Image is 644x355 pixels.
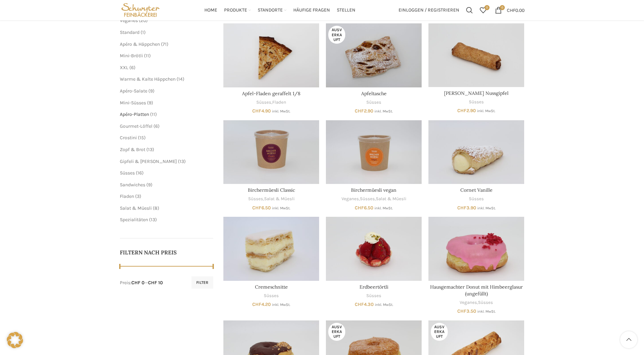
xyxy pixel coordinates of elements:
h5: Filtern nach Preis [120,249,214,256]
a: Cremeschnitte [223,217,319,280]
span: Mini-Brötli [120,53,143,59]
span: Ausverkauft [328,26,345,44]
a: Apfel-Fladen geraffelt 1/8 [242,90,300,97]
a: Süsses [360,196,375,202]
span: Stellen [337,7,355,14]
span: 8 [154,205,158,211]
a: Süsses [366,293,381,299]
span: Apéro & Häppchen [120,41,160,47]
span: Home [204,7,217,14]
bdi: 4.30 [355,301,374,307]
a: Cornet Vanille [428,120,524,184]
a: Einloggen / Registrieren [395,3,463,17]
small: inkl. MwSt. [477,109,495,113]
a: XXL [120,65,128,70]
bdi: 2.90 [355,108,373,114]
a: 0 CHF0.00 [492,3,528,17]
span: 9 [149,100,151,106]
span: CHF [355,301,364,307]
small: inkl. MwSt. [375,302,393,307]
a: Warme & Kalte Häppchen [120,76,176,82]
a: Site logo [120,7,162,13]
span: CHF [457,308,466,314]
div: Preis: — [120,279,163,286]
div: , [223,99,319,106]
a: Apfeltasche [361,90,387,97]
a: Standard [120,29,140,35]
span: Spezialitäten [120,217,148,223]
span: 1 [142,29,144,35]
span: Standorte [258,7,283,14]
a: Hausgemachter Donut mit Himbeerglasur (ungefüllt) [430,284,523,297]
span: Ausverkauft [328,323,345,341]
a: Sandwiches [120,182,145,188]
bdi: 3.50 [457,308,476,314]
a: Suchen [463,3,476,17]
bdi: 3.90 [457,205,476,211]
span: 13 [148,147,152,152]
button: Filter [191,276,213,289]
span: CHF [252,301,261,307]
span: 16 [137,170,142,176]
a: Cremeschnitte [255,284,288,290]
a: Fladen [272,99,286,106]
a: Fladen [120,193,134,199]
span: Gourmet-Löffel [120,123,152,129]
a: Birchermüesli vegan [326,120,422,184]
span: 9 [150,88,153,94]
a: Apéro-Platten [120,111,149,117]
span: 71 [163,41,167,47]
span: Einloggen / Registrieren [399,8,459,13]
a: Zopf & Brot [120,147,145,152]
bdi: 6.50 [355,205,373,211]
span: 0 [484,5,490,10]
bdi: 4.20 [252,301,271,307]
span: 11 [152,111,155,117]
span: CHF 0 [131,280,145,286]
bdi: 6.50 [252,205,271,211]
small: inkl. MwSt. [272,109,290,113]
a: Süsses [366,99,381,106]
span: 20 [141,18,146,23]
span: 14 [178,76,183,82]
div: , [223,196,319,202]
a: Erdbeertörtli [326,217,422,280]
small: inkl. MwSt. [374,206,393,210]
small: inkl. MwSt. [272,206,290,210]
bdi: 4.90 [252,108,271,114]
span: CHF [457,108,466,113]
a: 0 [476,3,490,17]
small: inkl. MwSt. [272,302,290,307]
a: Süsses [248,196,263,202]
a: Süsses [264,293,279,299]
a: Süsses [256,99,271,106]
a: [PERSON_NAME] Nussgipfel [444,90,509,96]
div: Main navigation [165,3,395,17]
span: CHF [457,205,466,211]
a: Gipfeli & [PERSON_NAME] [120,159,177,164]
a: Erdbeertörtli [360,284,388,290]
a: Salat & Müesli [376,196,406,202]
a: Crostini [120,135,137,141]
a: Salat & Müesli [120,205,152,211]
span: Mini-Süsses [120,100,146,106]
a: Birchermüesli Classic [223,120,319,184]
a: Apfeltasche [326,23,422,87]
a: Stellen [337,3,355,17]
a: Cornet Vanille [460,187,493,193]
a: Apéro-Salate [120,88,147,94]
span: Veganes [120,18,138,23]
a: Birchermüesli vegan [351,187,397,193]
a: Birchermüesli Classic [248,187,295,193]
a: Veganes [460,299,477,306]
